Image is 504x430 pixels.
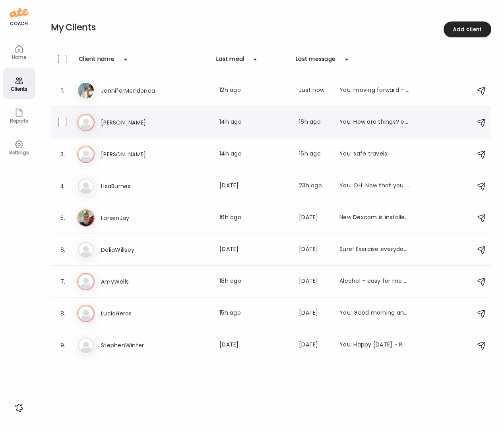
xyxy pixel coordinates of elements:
[296,55,335,68] div: Last message
[58,213,68,223] div: 5.
[299,118,330,127] div: 16h ago
[101,86,171,95] h3: JenniferMendonca
[219,181,289,191] div: [DATE]
[339,340,409,350] div: You: Happy [DATE] - Reminder of the Power Trifecta : Fiber + protein + healthy fat for balanced b...
[299,213,330,223] div: [DATE]
[219,277,289,286] div: 18h ago
[219,150,289,159] div: 14h ago
[219,245,289,255] div: [DATE]
[101,277,171,286] h3: AmyWells
[58,340,68,350] div: 9.
[219,118,289,127] div: 14h ago
[5,118,33,123] div: Reports
[101,213,171,223] h3: LarsenJay
[101,181,171,191] h3: LisaBurnes
[219,86,289,95] div: 12h ago
[10,6,29,19] img: ate
[58,181,68,191] div: 4.
[339,118,409,127] div: You: How are things? everything ok on the homefront?
[58,277,68,286] div: 7.
[58,245,68,255] div: 6.
[339,181,409,191] div: You: OH! Now that you are back on a bit of a schedule, is it a time to revisit the idea of a chef?
[444,21,491,37] div: Add client
[51,21,491,33] h2: My Clients
[339,150,409,159] div: You: safe travels!
[58,86,68,95] div: 1.
[299,277,330,286] div: [DATE]
[216,55,244,68] div: Last meal
[299,340,330,350] div: [DATE]
[339,86,409,95] div: You: moving forward - please see the recipe in the guide book. I want you to have 2 scoops of pro...
[219,309,289,318] div: 15h ago
[299,86,330,95] div: Just now
[101,340,171,350] h3: StephenWinter
[5,54,33,60] div: Home
[339,245,409,255] div: Sure! Exercise everyday. Been doing 30 min band classes and walking each day. Hard to get a real ...
[219,213,289,223] div: 16h ago
[339,309,409,318] div: You: Good morning and Happy [DATE]! I would love for you to set a micro goal for this week to lay...
[58,309,68,318] div: 8.
[339,277,409,286] div: Alcohol - easy for me to do this week. Update - ballerina 🤢 still get the after taste.
[101,245,171,255] h3: DeliaWillsey
[101,150,171,159] h3: [PERSON_NAME]
[299,181,330,191] div: 23h ago
[339,213,409,223] div: New Dexcom is installed. Back on the plan
[299,150,330,159] div: 16h ago
[299,245,330,255] div: [DATE]
[299,309,330,318] div: [DATE]
[5,150,33,155] div: Settings
[101,309,171,318] h3: LuciaHeros
[79,55,114,68] div: Client name
[10,20,28,27] div: coach
[58,150,68,159] div: 3.
[101,118,171,127] h3: [PERSON_NAME]
[5,86,33,91] div: Clients
[219,340,289,350] div: [DATE]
